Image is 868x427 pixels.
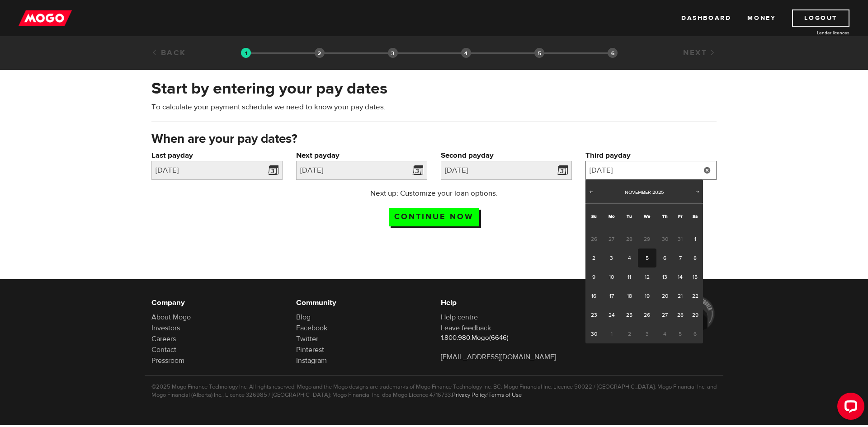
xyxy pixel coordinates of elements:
[296,334,318,343] a: Twitter
[693,213,698,219] span: Saturday
[678,213,682,219] span: Friday
[638,305,656,324] a: 26
[694,188,701,195] span: Next
[585,249,602,267] a: 2
[609,213,615,219] span: Monday
[19,9,72,27] img: mogo_logo-11ee424be714fa7cbb0f0f49df9e16ec.png
[693,188,702,197] a: Next
[296,150,427,161] label: Next payday
[673,230,687,249] span: 31
[441,333,572,343] p: 1.800.980.Mogo(6646)
[585,230,602,249] span: 26
[673,249,687,267] a: 7
[621,324,637,343] span: 2
[151,132,717,146] h3: When are your pay dates?
[602,305,621,324] a: 24
[683,48,717,58] a: Next
[638,230,656,249] span: 29
[656,230,673,249] span: 30
[585,150,717,161] label: Third payday
[687,267,703,286] a: 15
[296,313,311,322] a: Blog
[638,249,656,267] a: 5
[656,286,673,305] a: 20
[441,324,491,333] a: Leave feedback
[662,213,668,219] span: Thursday
[585,267,602,286] a: 9
[656,267,673,286] a: 13
[602,230,621,249] span: 27
[687,286,703,305] a: 22
[621,267,637,286] a: 11
[151,297,283,308] h6: Company
[241,48,251,58] img: transparent-188c492fd9eaac0f573672f40bb141c2.gif
[151,313,191,322] a: About Mogo
[681,9,731,27] a: Dashboard
[488,391,522,399] a: Terms of Use
[627,213,632,219] span: Tuesday
[687,249,703,267] a: 8
[782,29,849,36] a: Lender licences
[441,150,572,161] label: Second payday
[151,324,180,333] a: Investors
[151,150,283,161] label: Last payday
[151,383,717,399] p: ©2025 Mogo Finance Technology Inc. All rights reserved. Mogo and the Mogo designs are trademarks ...
[296,297,427,308] h6: Community
[296,356,327,365] a: Instagram
[441,352,556,361] a: [EMAIL_ADDRESS][DOMAIN_NAME]
[673,286,687,305] a: 21
[656,324,673,343] span: 4
[621,305,637,324] a: 25
[441,297,572,308] h6: Help
[830,389,868,427] iframe: LiveChat chat widget
[625,189,651,196] span: November
[638,267,656,286] a: 12
[602,267,621,286] a: 10
[792,9,849,27] a: Logout
[652,189,664,196] span: 2025
[151,48,186,58] a: Back
[673,324,687,343] span: 5
[389,208,479,226] input: Continue now
[151,102,717,113] p: To calculate your payment schedule we need to know your pay dates.
[344,188,524,199] p: Next up: Customize your loan options.
[587,188,594,195] span: Prev
[673,305,687,324] a: 28
[687,324,703,343] span: 6
[586,188,595,197] a: Prev
[585,305,602,324] a: 23
[687,230,703,249] a: 1
[296,324,327,333] a: Facebook
[151,356,184,365] a: Pressroom
[602,324,621,343] span: 1
[441,313,478,322] a: Help centre
[151,345,176,354] a: Contact
[621,249,637,267] a: 4
[687,305,703,324] a: 29
[621,230,637,249] span: 28
[602,249,621,267] a: 3
[644,213,650,219] span: Wednesday
[638,286,656,305] a: 19
[673,267,687,286] a: 14
[621,286,637,305] a: 18
[296,345,324,354] a: Pinterest
[638,324,656,343] span: 3
[656,249,673,267] a: 6
[151,334,176,343] a: Careers
[585,286,602,305] a: 16
[591,213,597,219] span: Sunday
[452,391,486,399] a: Privacy Policy
[747,9,776,27] a: Money
[585,324,602,343] a: 30
[151,79,717,98] h2: Start by entering your pay dates
[656,305,673,324] a: 27
[602,286,621,305] a: 17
